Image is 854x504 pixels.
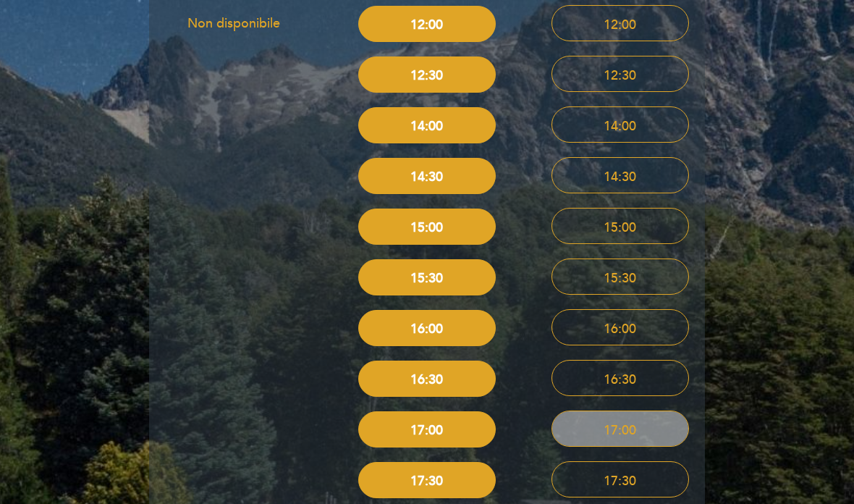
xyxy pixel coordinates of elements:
[551,259,689,295] button: carta di credito 15:30
[358,6,496,42] button: carta di credito 12:00
[369,370,569,387] font: carta di credito
[358,56,496,93] button: carta di credito 12:30
[358,259,496,295] button: carta di credito 15:30
[358,209,496,245] button: carta di credito 15:00
[358,462,496,498] button: carta di credito 17:30
[562,217,762,235] font: carta di credito
[165,5,303,41] button: Non disponibile
[358,107,496,143] button: carta di credito 14:00
[551,360,689,396] button: carta di credito 16:30
[358,158,496,194] button: carta di credito 14:30
[562,14,762,32] font: carta di credito
[551,461,689,497] button: carta di credito 17:30
[551,309,689,345] button: carta di credito 16:00
[369,15,569,33] font: carta di credito
[551,208,689,244] button: carta di credito 15:00
[562,420,762,437] font: carta di credito
[358,411,496,448] button: carta di credito 17:00
[551,106,689,143] button: carta di credito 14:00
[369,269,569,286] font: carta di credito
[562,268,762,285] font: carta di credito
[551,157,689,193] button: carta di credito 14:30
[369,421,569,438] font: carta di credito
[369,117,569,134] font: carta di credito
[562,369,762,387] font: carta di credito
[369,319,569,337] font: carta di credito
[358,361,496,397] button: carta di credito 16:30
[551,56,689,92] button: carta di credito 12:30
[358,310,496,346] button: carta di credito 16:00
[369,66,569,83] font: carta di credito
[369,218,569,235] font: carta di credito
[551,5,689,41] button: carta di credito 12:00
[562,167,762,184] font: carta di credito
[562,116,762,133] font: carta di credito
[369,471,569,489] font: carta di credito
[562,471,762,488] font: carta di credito
[562,65,762,83] font: carta di credito
[369,167,569,185] font: carta di credito
[562,319,762,336] font: carta di credito
[187,15,280,31] font: Non disponibile
[551,411,689,447] button: carta di credito 17:00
